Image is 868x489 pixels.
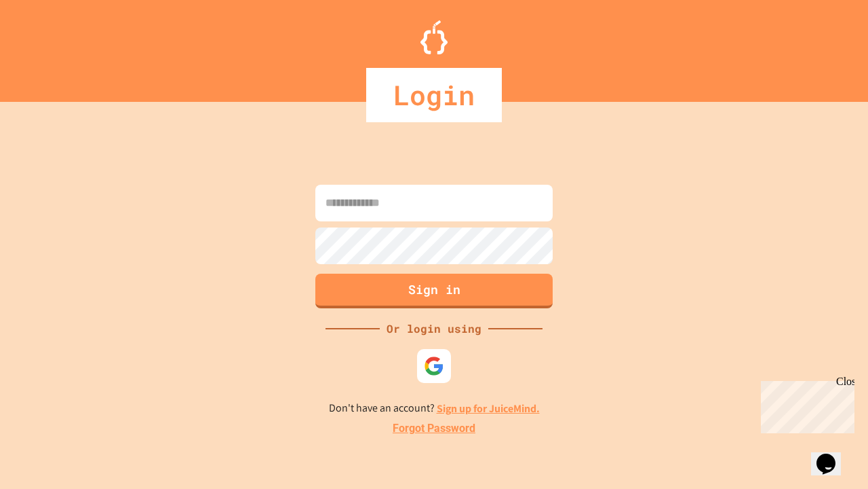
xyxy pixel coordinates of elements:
a: Sign up for JuiceMind. [437,401,540,416]
button: Sign in [315,274,553,308]
iframe: chat widget [755,376,854,433]
a: Forgot Password [393,420,475,437]
div: Chat with us now!Close [5,5,94,86]
p: Don't have an account? [329,400,540,417]
div: Or login using [380,321,488,337]
img: Logo.svg [420,20,448,54]
img: google-icon.svg [424,356,444,376]
iframe: chat widget [811,435,854,475]
div: Login [366,68,502,122]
